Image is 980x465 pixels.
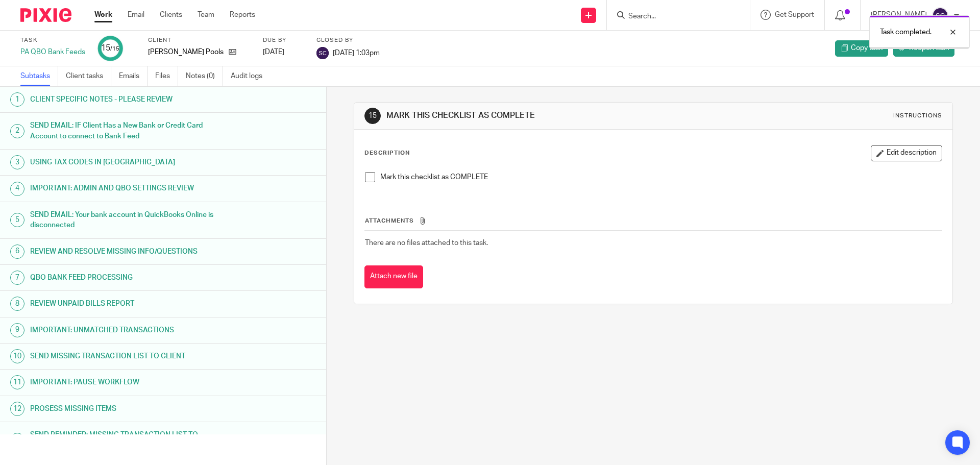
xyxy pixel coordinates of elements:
[94,10,112,20] a: Work
[10,402,24,416] div: 12
[880,27,932,37] p: Task completed.
[30,427,221,453] h1: SEND REMINDER: MISSING TRANSACTION LIST TO CLIENT
[30,244,221,259] h1: REVIEW AND RESOLVE MISSING INFO/QUESTIONS
[10,244,24,259] div: 6
[30,92,221,107] h1: CLIENT SPECIFIC NOTES - PLEASE REVIEW
[386,110,675,121] h1: MARK THIS CHECKLIST AS COMPLETE
[128,10,144,20] a: Email
[110,46,119,52] small: /15
[364,149,410,157] p: Description
[10,323,24,337] div: 9
[20,8,71,22] img: Pixie
[30,323,221,338] h1: IMPORTANT: UNMATCHED TRANSACTIONS
[10,433,24,447] div: 13
[30,296,221,311] h1: REVIEW UNPAID BILLS REPORT
[365,218,414,224] span: Attachments
[10,349,24,363] div: 10
[230,10,255,20] a: Reports
[10,375,24,389] div: 11
[148,47,224,57] p: [PERSON_NAME] Pools
[10,182,24,196] div: 4
[316,47,329,59] img: svg%3E
[10,271,24,285] div: 7
[364,265,423,288] button: Attach new file
[198,10,214,20] a: Team
[30,375,221,390] h1: IMPORTANT: PAUSE WORKFLOW
[380,172,941,182] p: Mark this checklist as COMPLETE
[871,145,942,161] button: Edit description
[10,155,24,169] div: 3
[66,66,111,86] a: Client tasks
[30,349,221,364] h1: SEND MISSING TRANSACTION LIST TO CLIENT
[932,7,948,23] img: svg%3E
[30,207,221,233] h1: SEND EMAIL: Your bank account in QuickBooks Online is disconnected
[10,213,24,227] div: 5
[155,66,178,86] a: Files
[30,118,221,144] h1: SEND EMAIL: IF Client Has a New Bank or Credit Card Account to connect to Bank Feed
[10,297,24,311] div: 8
[263,47,304,57] div: [DATE]
[101,42,119,54] div: 15
[30,181,221,196] h1: IMPORTANT: ADMIN AND QBO SETTINGS REVIEW
[20,36,85,44] label: Task
[30,270,221,285] h1: QBO BANK FEED PROCESSING
[231,66,270,86] a: Audit logs
[364,108,381,124] div: 15
[30,155,221,170] h1: USING TAX CODES IN [GEOGRAPHIC_DATA]
[316,36,380,44] label: Closed by
[10,124,24,138] div: 2
[160,10,182,20] a: Clients
[30,401,221,417] h1: PROSESS MISSING ITEMS
[333,49,380,56] span: [DATE] 1:03pm
[119,66,148,86] a: Emails
[20,47,85,57] div: PA QBO Bank Feeds
[148,36,250,44] label: Client
[186,66,223,86] a: Notes (0)
[263,36,304,44] label: Due by
[20,66,58,86] a: Subtasks
[10,92,24,107] div: 1
[365,239,488,247] span: There are no files attached to this task.
[893,112,942,120] div: Instructions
